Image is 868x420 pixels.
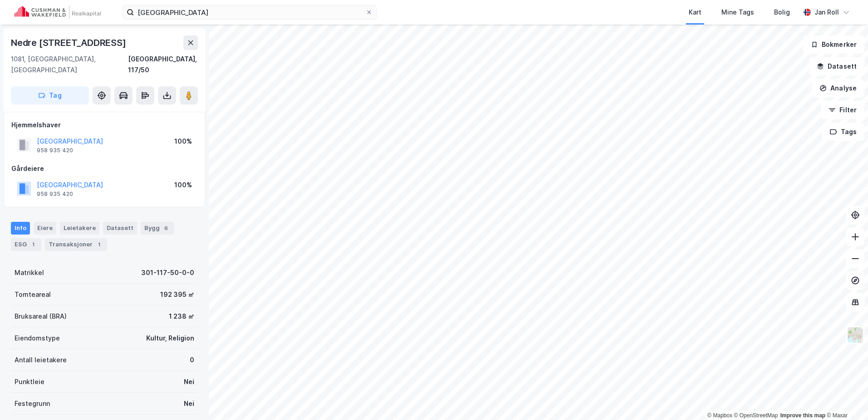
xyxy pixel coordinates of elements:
iframe: Chat Widget [823,376,868,420]
div: Info [11,222,30,235]
button: Datasett [809,57,864,75]
div: Kart [689,7,701,18]
div: 958 935 420 [37,147,73,154]
div: Nedre [STREET_ADDRESS] [11,35,128,50]
div: Nei [184,376,194,387]
div: 100% [174,180,192,190]
div: Eiendomstype [15,333,60,344]
a: Improve this map [780,412,825,419]
div: 0 [190,355,194,365]
div: Leietakere [60,222,99,235]
input: Søk på adresse, matrikkel, gårdeiere, leietakere eller personer [134,5,365,19]
img: cushman-wakefield-realkapital-logo.202ea83816669bd177139c58696a8fa1.svg [15,6,101,19]
div: 1 [29,240,38,249]
div: Matrikkel [15,267,44,278]
div: Transaksjoner [45,238,107,251]
div: ESG [11,238,41,251]
a: Mapbox [707,412,732,419]
div: Tomteareal [15,289,51,300]
div: 301-117-50-0-0 [141,267,194,278]
div: Punktleie [15,376,44,387]
div: Kultur, Religion [146,333,194,344]
button: Tags [822,123,864,141]
button: Bokmerker [803,35,864,54]
button: Analyse [812,79,864,97]
div: 192 395 ㎡ [160,289,194,300]
div: 1 238 ㎡ [169,311,194,322]
div: 100% [174,136,192,147]
img: Z [847,326,864,344]
div: Jan Roll [814,7,839,18]
div: Gårdeiere [11,163,197,174]
div: Eiere [34,222,56,235]
div: 1 [94,240,104,249]
div: Nei [184,398,194,409]
div: 1081, [GEOGRAPHIC_DATA], [GEOGRAPHIC_DATA] [11,54,128,75]
button: Filter [821,101,864,119]
div: 958 935 420 [37,190,73,198]
a: OpenStreetMap [734,412,778,419]
div: Kontrollprogram for chat [823,376,868,420]
div: Mine Tags [721,7,754,18]
div: Bruksareal (BRA) [15,311,67,322]
div: Bygg [141,222,174,235]
button: Tag [11,86,89,105]
div: Bolig [774,7,790,18]
div: 6 [162,224,171,233]
div: Datasett [103,222,137,235]
div: Hjemmelshaver [11,120,197,130]
div: [GEOGRAPHIC_DATA], 117/50 [128,54,198,75]
div: Antall leietakere [15,355,67,365]
div: Festegrunn [15,398,50,409]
